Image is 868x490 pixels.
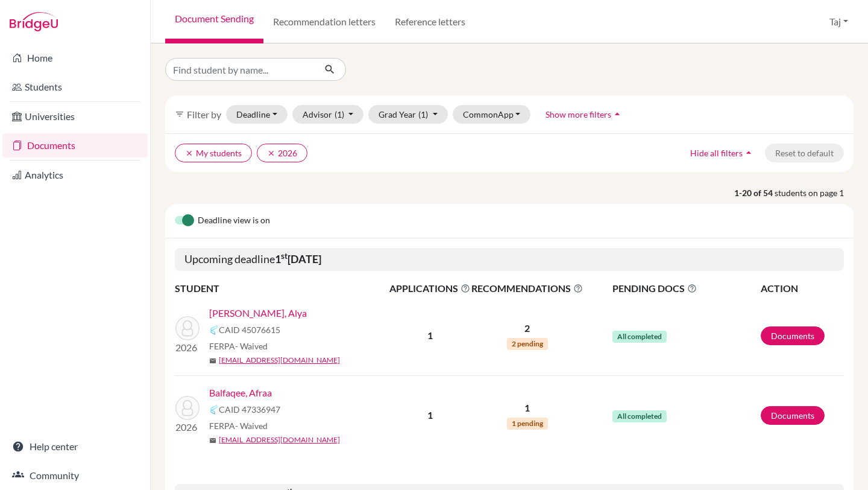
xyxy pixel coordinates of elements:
[612,281,759,296] span: PENDING DOCS
[612,331,667,343] span: All completed
[2,133,148,157] a: Documents
[235,421,268,431] span: - Waived
[680,144,765,162] button: Hide all filtersarrow_drop_up
[209,306,307,320] a: [PERSON_NAME], Alya
[368,105,448,124] button: Grad Year(1)
[175,248,844,271] h5: Upcoming deadline
[219,355,340,366] a: [EMAIL_ADDRESS][DOMAIN_NAME]
[471,401,583,415] p: 1
[507,418,548,430] span: 1 pending
[175,340,200,355] p: 2026
[10,12,58,31] img: Bridge-U
[267,149,275,157] i: clear
[187,109,221,120] span: Filter by
[219,434,340,445] a: [EMAIL_ADDRESS][DOMAIN_NAME]
[209,405,219,415] img: Common App logo
[235,341,268,351] span: - Waived
[175,109,184,119] i: filter_list
[2,46,148,70] a: Home
[165,58,315,81] input: Find student by name...
[546,109,611,119] span: Show more filters
[734,186,775,199] strong: 1-20 of 54
[427,409,433,421] b: 1
[175,281,389,296] th: STUDENT
[275,252,321,266] b: 1 [DATE]
[2,75,148,99] a: Students
[209,386,272,400] a: Balfaqee, Afraa
[209,437,216,444] span: mail
[761,326,825,345] a: Documents
[612,410,667,422] span: All completed
[418,109,428,119] span: (1)
[219,403,280,416] span: CAID 47336947
[471,321,583,336] p: 2
[611,108,623,120] i: arrow_drop_up
[775,186,854,199] span: students on page 1
[281,251,288,261] sup: st
[761,406,825,425] a: Documents
[226,105,288,124] button: Deadline
[257,144,307,162] button: clear2026
[2,463,148,488] a: Community
[535,105,634,124] button: Show more filtersarrow_drop_up
[335,109,344,119] span: (1)
[175,420,200,434] p: 2026
[2,434,148,459] a: Help center
[175,396,200,420] img: Balfaqee, Afraa
[209,357,216,364] span: mail
[209,340,268,352] span: FERPA
[175,144,252,162] button: clearMy students
[219,323,280,336] span: CAID 45076615
[175,316,200,340] img: Al Khazraji, Alya
[209,419,268,432] span: FERPA
[185,149,193,157] i: clear
[453,105,531,124] button: CommonApp
[2,163,148,187] a: Analytics
[507,338,548,350] span: 2 pending
[2,104,148,129] a: Universities
[824,10,854,33] button: Taj
[427,329,433,341] b: 1
[765,144,844,162] button: Reset to default
[198,214,270,228] span: Deadline view is on
[209,325,219,335] img: Common App logo
[690,148,743,158] span: Hide all filters
[389,281,470,296] span: APPLICATIONS
[292,105,364,124] button: Advisor(1)
[471,281,583,296] span: RECOMMENDATIONS
[760,281,844,296] th: ACTION
[743,147,755,159] i: arrow_drop_up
